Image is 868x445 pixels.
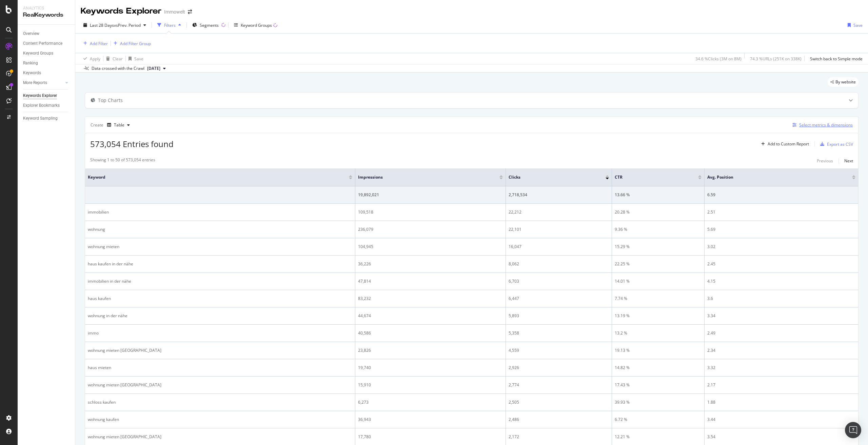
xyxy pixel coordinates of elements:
[88,313,352,319] div: wohnung in der nähe
[200,22,219,28] span: Segments
[707,399,855,405] div: 1.88
[707,365,855,371] div: 3.32
[358,382,502,388] div: 15,910
[615,296,702,302] div: 7.74 %
[81,20,149,31] button: Last 28 DaysvsPrev. Period
[241,22,272,28] div: Keyword Groups
[23,102,60,109] div: Explorer Bookmarks
[134,56,143,62] div: Save
[88,382,352,388] div: wohnung mieten [GEOGRAPHIC_DATA]
[88,261,352,267] div: haus kaufen in der nähe
[509,365,609,371] div: 2,926
[509,244,609,250] div: 16,047
[358,278,502,284] div: 47,814
[509,296,609,302] div: 6,447
[768,142,809,146] div: Add to Custom Report
[615,278,702,284] div: 14.01 %
[845,422,861,438] div: Open Intercom Messenger
[164,8,185,15] div: Immowelt
[23,40,70,47] a: Content Performance
[144,64,169,73] button: [DATE]
[188,9,192,14] div: arrow-right-arrow-left
[707,209,855,215] div: 2.51
[509,192,609,198] div: 2,718,534
[23,79,63,86] a: More Reports
[98,97,123,104] div: Top Charts
[358,434,502,440] div: 17,780
[90,138,174,149] span: 573,054 Entries found
[707,313,855,319] div: 3.34
[90,157,155,165] div: Showing 1 to 50 of 573,054 entries
[615,174,688,180] span: CTR
[358,226,502,232] div: 236,079
[114,123,124,127] div: Table
[615,399,702,405] div: 39.93 %
[707,174,842,180] span: Avg. Position
[23,50,53,57] div: Keyword Groups
[358,399,502,405] div: 6,273
[817,139,853,149] button: Export as CSV
[23,79,47,86] div: More Reports
[111,39,151,47] button: Add Filter Group
[790,121,853,129] button: Select metrics & dimensions
[509,278,609,284] div: 6,703
[23,40,62,47] div: Content Performance
[707,278,855,284] div: 4.15
[615,226,702,232] div: 9.36 %
[88,365,352,371] div: haus mieten
[615,330,702,336] div: 13.2 %
[845,20,863,31] button: Save
[810,56,863,62] div: Switch back to Simple mode
[88,330,352,336] div: immo
[750,56,802,62] div: 74.3 % URLs ( 251K on 338K )
[827,141,853,147] div: Export as CSV
[104,120,133,130] button: Table
[23,11,70,19] div: RealKeywords
[758,139,809,149] button: Add to Custom Report
[509,399,609,405] div: 2,505
[88,278,352,284] div: immobilien in der nähe
[23,92,70,99] a: Keywords Explorer
[509,330,609,336] div: 5,358
[88,347,352,353] div: wohnung mieten [GEOGRAPHIC_DATA]
[358,209,502,215] div: 109,518
[358,296,502,302] div: 83,232
[88,296,352,302] div: haus kaufen
[88,209,352,215] div: immobilien
[615,434,702,440] div: 12.21 %
[91,120,133,130] div: Create
[23,30,39,37] div: Overview
[807,53,863,64] button: Switch back to Simple mode
[103,53,123,64] button: Clear
[114,22,141,28] span: vs Prev. Period
[509,434,609,440] div: 2,172
[615,244,702,250] div: 15.29 %
[615,382,702,388] div: 17.43 %
[817,158,833,164] div: Previous
[90,56,100,62] div: Apply
[707,417,855,423] div: 3.44
[90,22,114,28] span: Last 28 Days
[707,347,855,353] div: 2.34
[358,347,502,353] div: 23,826
[113,56,123,62] div: Clear
[509,347,609,353] div: 4,559
[615,313,702,319] div: 13.19 %
[81,39,108,47] button: Add Filter
[615,261,702,267] div: 22.25 %
[707,244,855,250] div: 3.02
[23,102,70,109] a: Explorer Bookmarks
[155,20,184,31] button: Filters
[509,226,609,232] div: 22,101
[92,65,144,72] div: Data crossed with the Crawl
[707,192,855,198] div: 6.59
[707,382,855,388] div: 2.17
[358,174,489,180] span: Impressions
[358,261,502,267] div: 36,226
[695,56,742,62] div: 34.6 % Clicks ( 3M on 8M )
[23,115,70,122] a: Keyword Sampling
[23,60,38,67] div: Ranking
[164,22,176,28] div: Filters
[358,192,502,198] div: 19,892,021
[23,69,70,77] a: Keywords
